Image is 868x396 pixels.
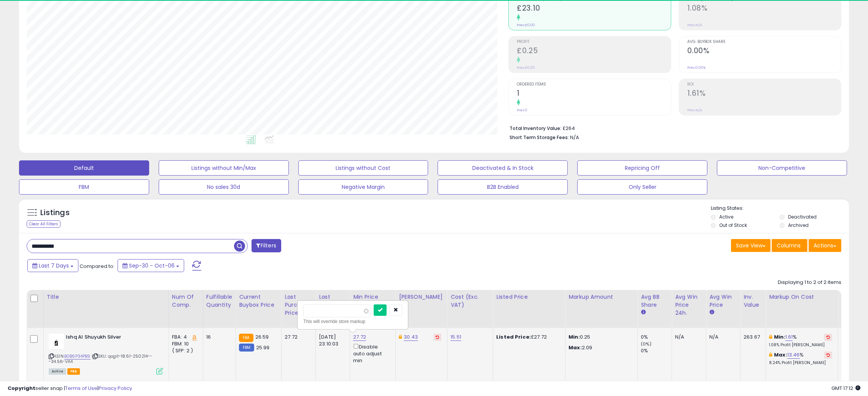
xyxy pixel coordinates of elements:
[510,134,569,141] b: Short Term Storage Fees:
[774,333,785,341] b: Min:
[285,334,310,341] div: 27.72
[517,108,527,112] small: Prev: 0
[49,334,163,374] div: ASIN:
[353,342,390,364] div: Disable auto adjust min
[687,82,841,87] span: ROI
[19,179,149,195] button: FBM
[129,262,175,269] span: Sep-30 - Oct-06
[687,46,841,57] h2: 0.00%
[496,333,531,341] b: Listed Price:
[641,347,672,354] div: 0%
[577,179,707,195] button: Only Seller
[451,333,461,341] a: 15.51
[252,239,281,252] button: Filters
[510,125,561,131] b: Total Inventory Value:
[641,293,669,309] div: Avg BB Share
[785,333,793,341] a: 1.61
[438,160,568,176] button: Deactivated & In Stock
[298,179,428,195] button: Negative Margin
[570,134,579,141] span: N/A
[687,40,841,44] span: Avg. Buybox Share
[517,4,671,14] h2: £23.10
[641,309,645,316] small: Avg BB Share.
[719,222,747,228] label: Out of Stock
[39,262,69,269] span: Last 7 Days
[285,293,312,317] div: Last Purchase Price
[239,334,253,342] small: FBA
[19,160,149,176] button: Default
[772,239,807,252] button: Columns
[159,160,289,176] button: Listings without Min/Max
[65,385,97,392] a: Terms of Use
[577,160,707,176] button: Repricing Off
[517,23,535,27] small: Prev: £0.00
[774,351,787,358] b: Max:
[769,352,832,366] div: %
[641,341,651,347] small: (0%)
[172,293,200,309] div: Num of Comp.
[118,259,184,272] button: Sep-30 - Oct-06
[353,333,366,341] a: 27.72
[239,293,278,309] div: Current Buybox Price
[172,334,197,341] div: FBA: 4
[777,242,801,249] span: Columns
[517,65,535,70] small: Prev: £0.00
[709,334,734,341] div: N/A
[298,160,428,176] button: Listings without Cost
[404,333,418,341] a: 30.43
[49,353,153,364] span: | SKU: qogit-18.61-250214---34.56-VA4
[711,205,849,212] p: Listing States:
[831,385,860,392] span: 2025-10-14 17:12 GMT
[809,239,841,252] button: Actions
[744,293,763,309] div: Inv. value
[766,290,838,328] th: The percentage added to the cost of goods (COGS) that forms the calculator for Min & Max prices.
[510,123,836,132] li: £264
[687,108,702,112] small: Prev: N/A
[206,293,233,309] div: Fulfillable Quantity
[66,334,158,343] b: Ishq Al Shuyukh Silver
[80,263,115,270] span: Compared to:
[788,222,809,228] label: Archived
[67,368,80,375] span: FBA
[787,351,800,359] a: 13.46
[717,160,847,176] button: Non-Competitive
[64,353,91,360] a: B0B6P34PB9
[569,293,634,301] div: Markup Amount
[172,347,197,354] div: ( SFP: 2 )
[451,293,490,309] div: Cost (Exc. VAT)
[769,360,832,366] p: 8.24% Profit [PERSON_NAME]
[687,4,841,14] h2: 1.08%
[255,333,269,341] span: 26.59
[27,259,78,272] button: Last 7 Days
[496,293,562,301] div: Listed Price
[709,293,737,309] div: Avg Win Price
[731,239,771,252] button: Save View
[47,293,166,301] div: Title
[319,334,344,347] div: [DATE] 23:10:03
[687,89,841,99] h2: 1.61%
[569,333,580,341] strong: Min:
[687,23,702,27] small: Prev: N/A
[719,214,733,220] label: Active
[159,179,289,195] button: No sales 30d
[778,279,841,286] div: Displaying 1 to 2 of 2 items
[569,334,632,341] p: 0.25
[517,40,671,44] span: Profit
[99,385,132,392] a: Privacy Policy
[27,220,61,228] div: Clear All Filters
[8,385,132,392] div: seller snap | |
[319,293,347,325] div: Last Purchase Date (GMT)
[769,293,835,301] div: Markup on Cost
[569,344,632,351] p: 2.09
[769,334,832,348] div: %
[517,82,671,87] span: Ordered Items
[256,344,270,351] span: 25.99
[641,334,672,341] div: 0%
[517,46,671,57] h2: £0.25
[239,344,254,352] small: FBM
[8,385,35,392] strong: Copyright
[744,334,760,341] div: 263.67
[675,334,700,341] div: N/A
[769,342,832,348] p: 1.08% Profit [PERSON_NAME]
[438,179,568,195] button: B2B Enabled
